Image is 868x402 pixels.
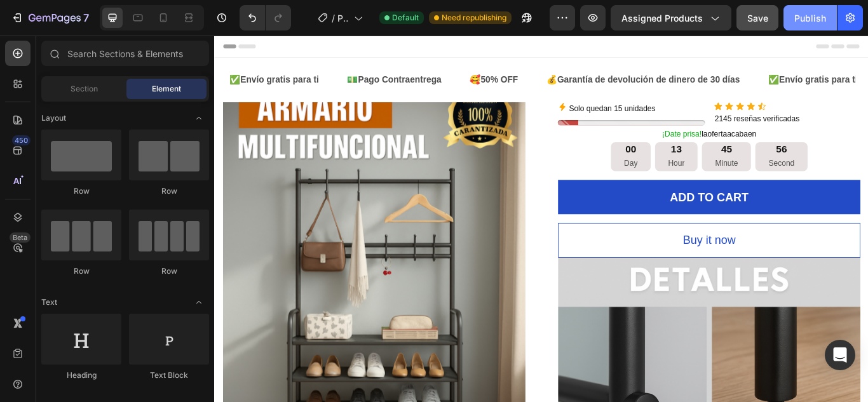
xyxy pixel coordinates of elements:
div: Row [41,265,121,277]
div: Row [41,185,121,197]
div: 00 [477,126,493,140]
button: Publish [783,5,837,30]
span: Save [747,13,768,23]
p: Solo quedan 15 unidades [413,77,514,93]
span: en [621,110,632,120]
span: Text [41,297,57,308]
span: Toggle open [189,108,209,128]
p: 7 [83,10,89,25]
span: Assigned Products [621,11,703,25]
div: Buy it now [546,229,607,249]
div: Heading [41,370,121,381]
span: la [567,110,574,120]
span: Default [392,12,419,23]
div: 450 [12,135,31,145]
div: Undo/Redo [240,5,291,30]
p: 💰Garantía de devolución de dinero de 30 días [386,43,612,61]
div: Beta [10,232,31,243]
p: Second [646,141,675,157]
div: Row [129,185,209,197]
span: ¡Date prisa! [522,110,567,120]
span: Element [152,83,181,95]
div: 45 [583,126,610,140]
div: Open Intercom Messenger [825,340,855,370]
p: Minute [583,141,610,157]
p: 2145 reseñas verificadas [583,89,752,105]
button: ADD TO CART [400,168,753,209]
span: oferta [574,110,597,120]
div: ADD TO CART [531,178,622,199]
button: Assigned Products [611,5,731,30]
button: Save [736,5,778,30]
span: Layout [41,112,66,124]
span: acaba [597,110,621,120]
div: Publish [794,11,826,25]
span: Need republishing [442,12,506,23]
button: 7 [5,5,95,30]
div: 56 [646,126,675,140]
span: / [332,11,335,25]
p: Hour [529,141,548,157]
p: 🥰50% OFF [297,43,353,61]
div: Text Block [129,370,209,381]
span: Product Page - [DATE] 14:02:31 [337,11,349,25]
iframe: Design area [214,36,868,402]
p: Day [477,141,493,157]
button: Buy it now [400,218,753,259]
div: 13 [529,126,548,140]
div: Row [129,265,209,277]
p: ✅Envío gratis para ti [646,43,750,61]
span: Section [71,83,98,95]
span: Toggle open [189,292,209,312]
input: Search Sections & Elements [41,41,209,66]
